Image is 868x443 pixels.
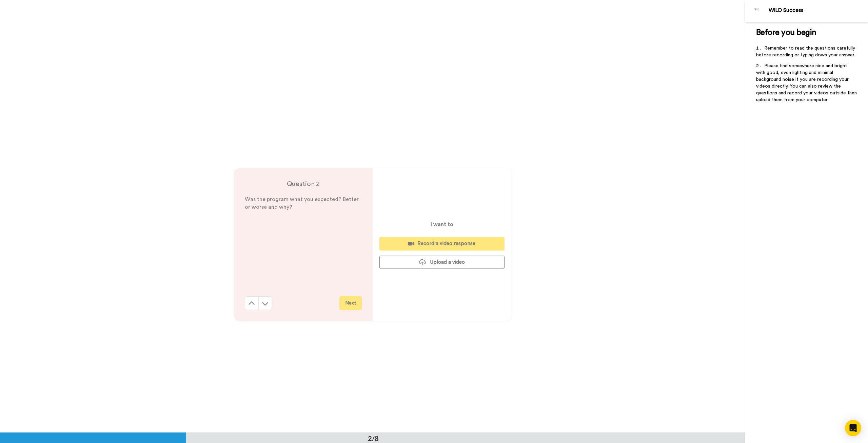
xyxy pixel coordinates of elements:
div: WILD Success [769,7,868,14]
span: Remember to read the questions carefully before recording or typing down your answer. [756,46,856,57]
span: Please find somewhere nice and bright with good, even lighting and minimal background noise if yo... [756,63,858,102]
p: I want to [431,220,453,228]
div: 2/8 [357,433,390,443]
img: Profile Image [749,3,765,19]
button: Record a video response [379,237,505,250]
h4: Question 2 [245,179,362,189]
button: Upload a video [379,256,505,269]
span: Before you begin [756,29,816,37]
button: Next [339,296,362,310]
div: Record a video response [385,240,499,247]
span: Was the program what you expected? Better or worse and why? [245,197,360,210]
div: Open Intercom Messenger [845,420,861,436]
